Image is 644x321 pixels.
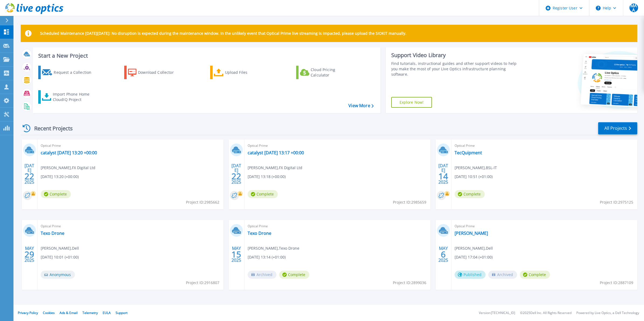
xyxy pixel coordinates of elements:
li: Powered by Live Optics, a Dell Technology [576,311,639,315]
a: EULA [103,310,111,315]
span: Optical Prime [248,143,427,149]
span: [DATE] 13:18 (+00:00) [248,174,286,180]
a: catalyst [DATE] 13:17 +00:00 [248,150,304,155]
span: Complete [455,190,485,198]
span: 29 [25,252,34,257]
span: MAA [629,4,638,12]
span: Complete [41,190,71,198]
span: Published [455,271,486,279]
span: [DATE] 10:01 (+01:00) [41,254,79,260]
div: Support Video Library [391,52,521,59]
span: Complete [248,190,278,198]
a: TecQuipment [455,150,482,155]
li: Version: [TECHNICAL_ID] [479,311,515,315]
div: Find tutorials, instructional guides and other support videos to help you make the most of your L... [391,61,521,77]
span: Project ID: 2899036 [393,280,426,286]
span: 22 [25,174,34,179]
a: Texo Drone [248,231,271,236]
a: Download Collector [124,66,184,79]
span: [PERSON_NAME] , FX Digital Ltd [248,165,302,171]
span: [PERSON_NAME] , Dell [41,245,79,251]
a: Telemetry [82,310,98,315]
div: [DATE] 2025 [24,164,34,184]
span: Archived [488,271,517,279]
div: Download Collector [138,67,181,78]
span: [DATE] 10:51 (+01:00) [455,174,493,180]
div: [DATE] 2025 [438,164,448,184]
span: 6 [441,252,446,257]
span: [DATE] 13:14 (+01:00) [248,254,286,260]
span: Anonymous [41,271,75,279]
div: [DATE] 2025 [231,164,241,184]
span: Project ID: 2985662 [186,199,219,205]
span: 14 [438,174,448,179]
span: Optical Prime [455,143,634,149]
a: Upload Files [210,66,270,79]
div: Cloud Pricing Calculator [311,67,354,78]
span: [PERSON_NAME] , Dell [455,245,493,251]
a: Privacy Policy [18,310,38,315]
h3: Start a New Project [38,53,373,59]
a: [PERSON_NAME] [455,231,488,236]
span: Optical Prime [248,223,427,229]
div: MAY 2025 [24,245,34,264]
span: [PERSON_NAME] , Texo Drone [248,245,299,251]
span: [PERSON_NAME] , BSL-IT [455,165,497,171]
a: Request a Collection [38,66,98,79]
div: Upload Files [225,67,268,78]
span: Project ID: 2975125 [600,199,633,205]
a: Cookies [43,310,55,315]
a: All Projects [598,122,637,134]
div: Recent Projects [21,122,80,135]
a: View More [348,103,373,108]
li: © 2025 Dell Inc. All Rights Reserved [520,311,572,315]
div: Request a Collection [54,67,97,78]
span: Project ID: 2985659 [393,199,426,205]
a: Cloud Pricing Calculator [296,66,356,79]
span: [PERSON_NAME] , FX Digital Ltd [41,165,95,171]
span: Optical Prime [455,223,634,229]
span: Complete [279,271,309,279]
p: Scheduled Maintenance [DATE][DATE]: No disruption is expected during the maintenance window. In t... [40,31,406,36]
span: [DATE] 17:04 (+01:00) [455,254,493,260]
a: Support [116,310,127,315]
span: Optical Prime [41,223,220,229]
span: Project ID: 2916807 [186,280,219,286]
a: Explore Now! [391,97,432,108]
span: 15 [231,252,241,257]
span: Archived [248,271,276,279]
a: Texo Drone [41,231,64,236]
a: Ads & Email [60,310,78,315]
span: [DATE] 13:20 (+00:00) [41,174,79,180]
span: Optical Prime [41,143,220,149]
a: catalyst [DATE] 13:20 +00:00 [41,150,97,155]
span: Project ID: 2887109 [600,280,633,286]
div: MAY 2025 [438,245,448,264]
span: Complete [520,271,550,279]
div: Import Phone Home CloudIQ Project [53,92,95,102]
span: 22 [231,174,241,179]
div: MAY 2025 [231,245,241,264]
